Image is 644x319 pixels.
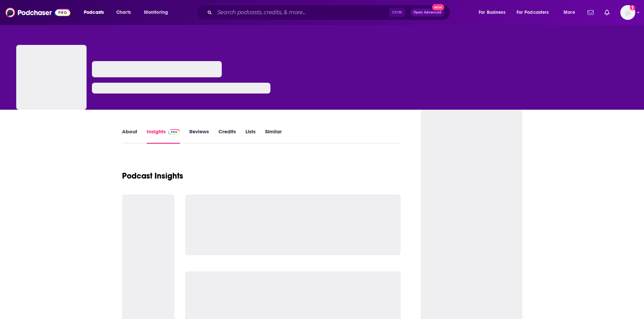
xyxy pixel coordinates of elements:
button: open menu [559,7,583,18]
a: Show notifications dropdown [585,7,596,18]
h1: Podcast Insights [122,171,183,181]
span: Logged in as torpublicity [620,5,635,20]
span: Monitoring [144,8,168,17]
button: open menu [474,7,514,18]
img: Podchaser Pro [168,129,180,135]
span: New [432,4,444,10]
input: Search podcasts, credits, & more... [215,7,389,18]
a: InsightsPodchaser Pro [147,128,180,144]
a: Show notifications dropdown [602,7,612,18]
span: Podcasts [84,8,104,17]
img: User Profile [620,5,635,20]
span: Charts [116,8,131,17]
div: Search podcasts, credits, & more... [202,5,457,20]
button: Show profile menu [620,5,635,20]
button: open menu [79,7,113,18]
svg: Add a profile image [630,5,635,10]
span: Open Advanced [413,11,442,14]
span: Ctrl K [389,8,405,17]
span: For Podcasters [517,8,549,17]
a: Charts [112,7,135,18]
a: About [122,128,137,144]
a: Similar [265,128,282,144]
a: Credits [218,128,236,144]
a: Lists [245,128,256,144]
a: Reviews [189,128,209,144]
span: For Business [479,8,505,17]
span: More [564,8,575,17]
img: Podchaser - Follow, Share and Rate Podcasts [5,6,70,19]
button: Open AdvancedNew [410,8,445,17]
button: open menu [139,7,177,18]
button: open menu [512,7,559,18]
